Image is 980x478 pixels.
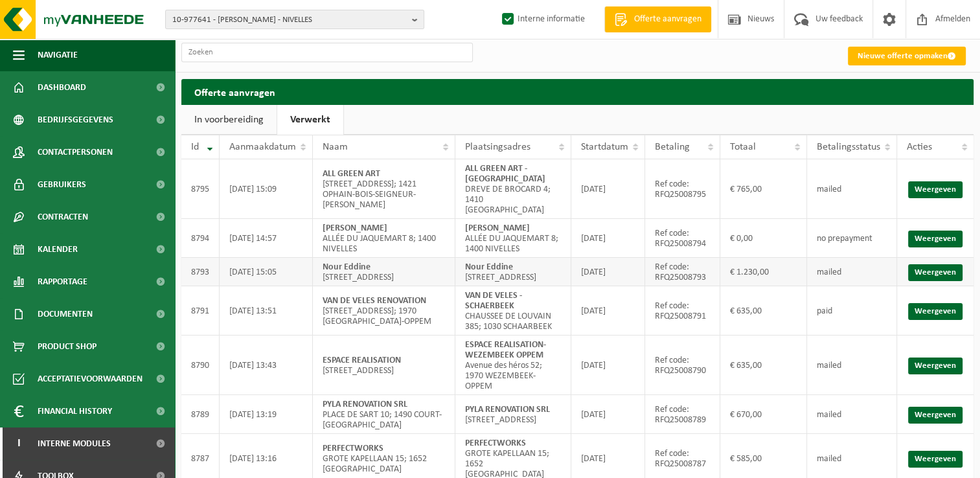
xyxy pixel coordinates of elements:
[455,219,571,258] td: ALLÉE DU JAQUEMART 8; 1400 NIVELLES
[220,395,313,434] td: [DATE] 13:19
[38,104,113,136] span: Bedrijfsgegevens
[323,169,380,179] strong: ALL GREEN ART
[38,168,86,201] span: Gebruikers
[908,358,963,374] a: Weergeven
[571,219,645,258] td: [DATE]
[229,142,296,152] span: Aanmaakdatum
[645,159,720,219] td: Ref code: RFQ25008795
[908,264,963,281] a: Weergeven
[455,336,571,395] td: Avenue des héros 52; 1970 WEZEMBEEK-OPPEM
[220,219,313,258] td: [DATE] 14:57
[730,142,756,152] span: Totaal
[323,444,383,453] strong: PERFECTWORKS
[38,330,97,363] span: Product Shop
[720,219,807,258] td: € 0,00
[181,286,220,336] td: 8791
[465,262,513,272] strong: Nour Eddine
[313,395,455,434] td: PLACE DE SART 10; 1490 COURT-[GEOGRAPHIC_DATA]
[181,105,277,135] a: In voorbereiding
[323,223,387,233] strong: [PERSON_NAME]
[581,142,628,152] span: Startdatum
[571,395,645,434] td: [DATE]
[313,159,455,219] td: [STREET_ADDRESS]; 1421 OPHAIN-BOIS-SEIGNEUR-[PERSON_NAME]
[38,298,93,330] span: Documenten
[38,233,78,266] span: Kalender
[908,303,963,320] a: Weergeven
[645,258,720,286] td: Ref code: RFQ25008793
[323,262,370,272] strong: Nour Eddine
[817,361,841,370] span: mailed
[181,219,220,258] td: 8794
[817,142,880,152] span: Betalingsstatus
[817,454,841,464] span: mailed
[817,306,832,316] span: paid
[313,336,455,395] td: [STREET_ADDRESS]
[817,267,841,277] span: mailed
[38,395,112,427] span: Financial History
[817,234,872,244] span: no prepayment
[465,340,546,360] strong: ESPACE REALISATION-WEZEMBEEK OPPEM
[720,286,807,336] td: € 635,00
[645,336,720,395] td: Ref code: RFQ25008790
[165,10,424,29] button: 10-977641 - [PERSON_NAME] - NIVELLES
[908,231,963,247] a: Weergeven
[465,291,522,311] strong: VAN DE VELES - SCHAERBEEK
[720,395,807,434] td: € 670,00
[848,47,966,65] a: Nieuwe offerte opmaken
[720,336,807,395] td: € 635,00
[455,159,571,219] td: DREVE DE BROCARD 4; 1410 [GEOGRAPHIC_DATA]
[38,363,142,395] span: Acceptatievoorwaarden
[181,258,220,286] td: 8793
[323,400,407,409] strong: PYLA RENOVATION SRL
[604,6,711,32] a: Offerte aanvragen
[313,258,455,286] td: [STREET_ADDRESS]
[38,266,87,298] span: Rapportage
[455,258,571,286] td: [STREET_ADDRESS]
[181,79,974,104] h2: Offerte aanvragen
[220,258,313,286] td: [DATE] 15:05
[323,142,348,152] span: Naam
[38,201,88,233] span: Contracten
[817,410,841,420] span: mailed
[277,105,343,135] a: Verwerkt
[38,427,111,460] span: Interne modules
[571,159,645,219] td: [DATE]
[220,286,313,336] td: [DATE] 13:51
[908,181,963,198] a: Weergeven
[645,286,720,336] td: Ref code: RFQ25008791
[455,395,571,434] td: [STREET_ADDRESS]
[181,43,473,62] input: Zoeken
[817,185,841,194] span: mailed
[38,71,86,104] span: Dashboard
[645,395,720,434] td: Ref code: RFQ25008789
[38,136,113,168] span: Contactpersonen
[571,258,645,286] td: [DATE]
[720,159,807,219] td: € 765,00
[220,336,313,395] td: [DATE] 13:43
[465,164,545,184] strong: ALL GREEN ART - [GEOGRAPHIC_DATA]
[220,159,313,219] td: [DATE] 15:09
[465,405,550,415] strong: PYLA RENOVATION SRL
[908,451,963,468] a: Weergeven
[455,286,571,336] td: CHAUSSEE DE LOUVAIN 385; 1030 SCHAARBEEK
[191,142,199,152] span: Id
[645,219,720,258] td: Ref code: RFQ25008794
[313,219,455,258] td: ALLÉE DU JAQUEMART 8; 1400 NIVELLES
[571,336,645,395] td: [DATE]
[323,296,426,306] strong: VAN DE VELES RENOVATION
[13,427,25,460] span: I
[571,286,645,336] td: [DATE]
[465,142,530,152] span: Plaatsingsadres
[323,356,401,365] strong: ESPACE REALISATION
[313,286,455,336] td: [STREET_ADDRESS]; 1970 [GEOGRAPHIC_DATA]-OPPEM
[465,438,526,448] strong: PERFECTWORKS
[181,159,220,219] td: 8795
[172,10,407,30] span: 10-977641 - [PERSON_NAME] - NIVELLES
[465,223,530,233] strong: [PERSON_NAME]
[655,142,690,152] span: Betaling
[631,13,705,26] span: Offerte aanvragen
[38,39,78,71] span: Navigatie
[720,258,807,286] td: € 1.230,00
[907,142,932,152] span: Acties
[181,395,220,434] td: 8789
